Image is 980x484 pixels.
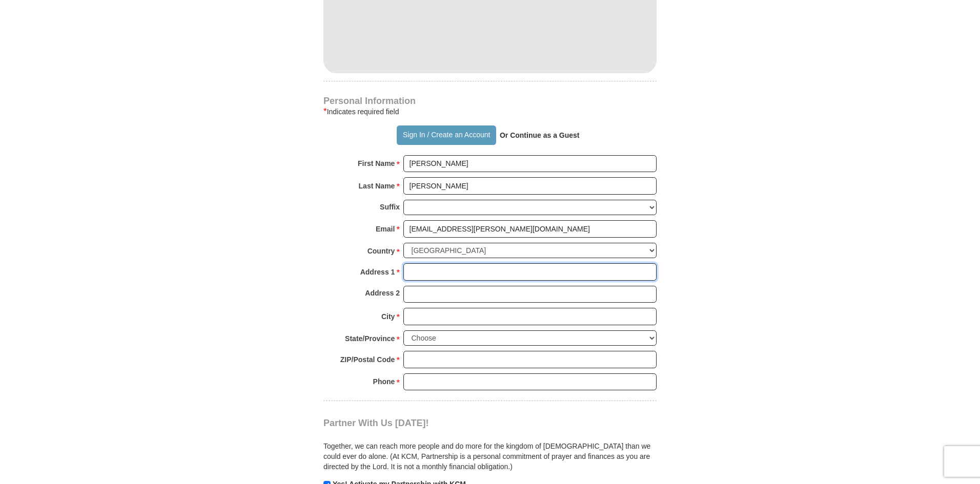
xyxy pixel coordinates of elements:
strong: Or Continue as a Guest [500,131,580,139]
div: Indicates required field [323,106,657,118]
strong: State/Province [345,331,395,346]
strong: Email [376,222,395,236]
span: Partner With Us [DATE]! [323,418,429,428]
strong: ZIP/Postal Code [340,352,395,367]
strong: First Name [358,156,395,171]
strong: City [381,309,395,324]
p: Together, we can reach more people and do more for the kingdom of [DEMOGRAPHIC_DATA] than we coul... [323,441,657,472]
strong: Phone [373,374,395,389]
strong: Last Name [359,179,395,193]
strong: Address 2 [365,286,400,300]
h4: Personal Information [323,97,657,105]
strong: Suffix [380,200,400,214]
strong: Address 1 [360,265,395,279]
strong: Country [367,244,395,258]
button: Sign In / Create an Account [397,125,496,145]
